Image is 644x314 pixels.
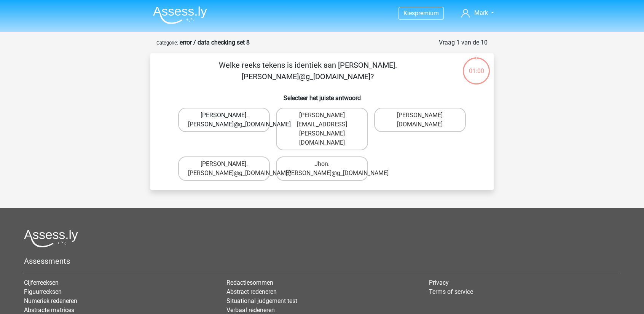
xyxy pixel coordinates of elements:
a: Terms of service [429,288,473,295]
a: Cijferreeksen [24,279,59,286]
div: Vraag 1 van de 10 [439,38,488,47]
a: Mark [458,8,497,18]
a: Figuurreeksen [24,288,62,295]
img: Assessly logo [24,230,78,247]
h6: Selecteer het juiste antwoord [163,88,481,102]
span: Mark [474,9,488,16]
a: Abstract redeneren [226,288,277,295]
label: [PERSON_NAME][EMAIL_ADDRESS][PERSON_NAME][DOMAIN_NAME] [276,108,368,150]
div: 01:00 [462,57,491,76]
a: Situational judgement test [226,297,297,304]
small: Categorie: [156,40,178,46]
a: Numeriek redeneren [24,297,77,304]
p: Welke reeks tekens is identiek aan [PERSON_NAME].[PERSON_NAME]@g_[DOMAIN_NAME]? [163,59,453,82]
img: Assessly [153,6,207,24]
a: Verbaal redeneren [226,306,275,314]
label: [PERSON_NAME][DOMAIN_NAME] [374,108,466,132]
a: Abstracte matrices [24,306,74,314]
a: Privacy [429,279,449,286]
a: Kiespremium [399,8,443,18]
span: premium [415,10,439,17]
span: Kies [403,10,415,17]
label: Jhon.[PERSON_NAME]@g_[DOMAIN_NAME] [276,156,368,181]
strong: error / data checking set 8 [180,39,250,46]
a: Redactiesommen [226,279,273,286]
h5: Assessments [24,257,620,266]
label: [PERSON_NAME].[PERSON_NAME]@g_[DOMAIN_NAME] [178,108,270,132]
label: [PERSON_NAME].[PERSON_NAME]@g_[DOMAIN_NAME] [178,156,270,181]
